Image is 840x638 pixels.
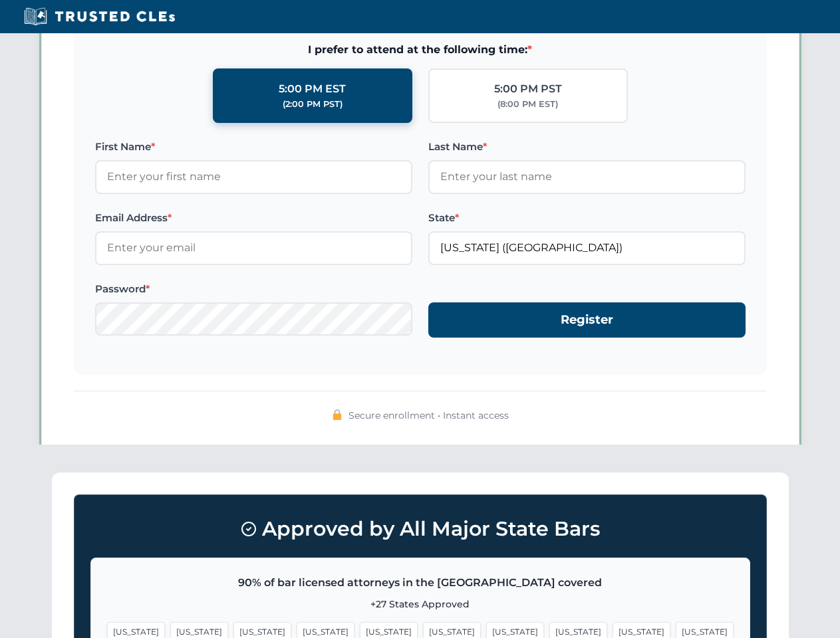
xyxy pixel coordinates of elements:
[428,210,746,226] label: State
[279,80,346,98] div: 5:00 PM EST
[107,597,734,611] p: +27 States Approved
[428,231,746,265] input: Florida (FL)
[283,98,343,111] div: (2:00 PM PST)
[332,409,343,420] img: 🔒
[107,574,734,591] p: 90% of bar licensed attorneys in the [GEOGRAPHIC_DATA] covered
[20,7,179,27] img: Trusted CLEs
[497,98,558,111] div: (8:00 PM EST)
[95,281,412,297] label: Password
[90,511,750,547] h3: Approved by All Major State Bars
[428,160,746,193] input: Enter your last name
[494,80,562,98] div: 5:00 PM PST
[95,160,412,193] input: Enter your first name
[428,302,746,338] button: Register
[95,139,412,155] label: First Name
[95,210,412,226] label: Email Address
[349,408,509,423] span: Secure enrollment • Instant access
[95,231,412,265] input: Enter your email
[428,139,746,155] label: Last Name
[95,41,746,58] span: I prefer to attend at the following time:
